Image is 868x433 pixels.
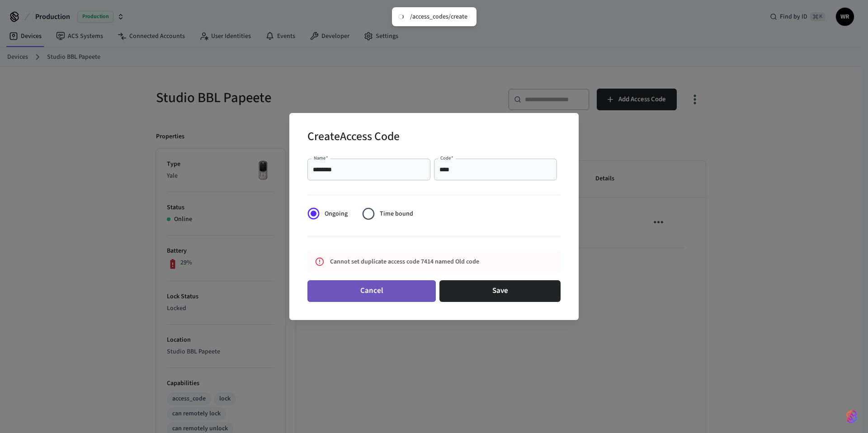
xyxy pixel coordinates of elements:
button: Cancel [307,280,436,302]
button: Save [439,280,561,302]
span: Ongoing [325,209,348,219]
div: /access_codes/create [410,13,467,21]
h2: Create Access Code [307,124,400,151]
img: SeamLogoGradient.69752ec5.svg [846,409,857,424]
span: Time bound [380,209,413,219]
label: Name [314,155,328,161]
div: Cannot set duplicate access code 7414 named Old code [330,254,521,270]
label: Code [440,155,453,161]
